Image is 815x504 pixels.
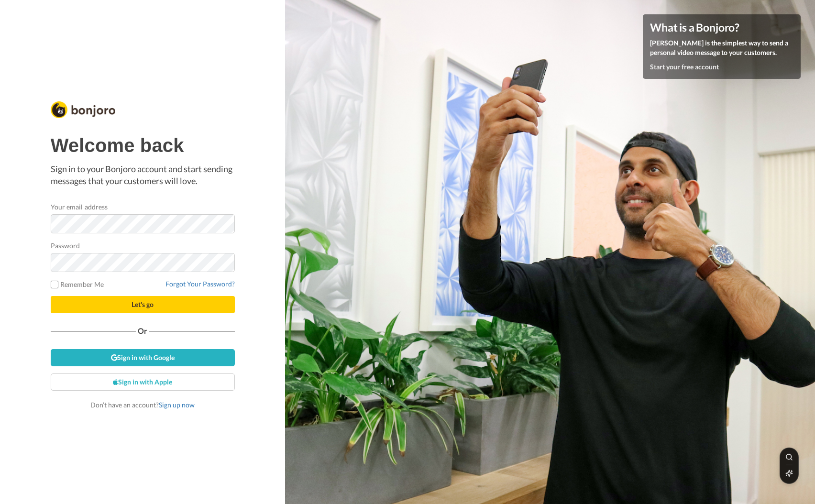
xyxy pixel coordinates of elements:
span: Let's go [132,300,154,308]
a: Sign in with Google [51,349,235,366]
h4: What is a Bonjoro? [650,22,793,33]
button: Let's go [51,296,235,313]
p: Sign in to your Bonjoro account and start sending messages that your customers will love. [51,163,235,187]
label: Remember Me [51,279,104,289]
h1: Welcome back [51,135,235,156]
input: Remember Me [51,281,58,288]
span: Don’t have an account? [90,401,195,409]
p: [PERSON_NAME] is the simplest way to send a personal video message to your customers. [650,38,793,57]
a: Start your free account [650,63,719,71]
label: Your email address [51,202,108,212]
span: Or [136,328,149,334]
label: Password [51,241,80,251]
a: Sign in with Apple [51,373,235,391]
a: Sign up now [159,401,195,409]
a: Forgot Your Password? [165,280,235,288]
